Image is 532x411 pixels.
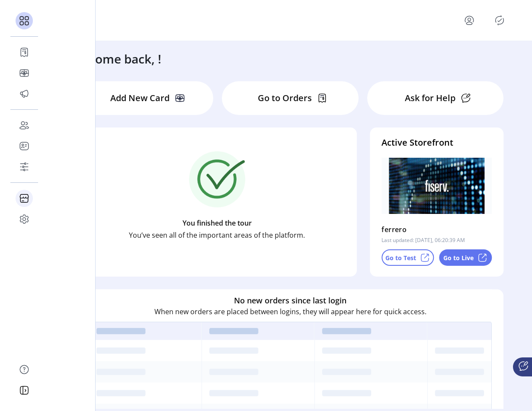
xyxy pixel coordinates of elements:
p: Last updated: [DATE], 06:20:39 AM [381,236,465,244]
button: Publisher Panel [493,13,506,27]
p: Go to Orders [258,92,312,105]
p: You finished the tour [183,218,252,228]
p: Add New Card [110,92,170,105]
p: When new orders are placed between logins, they will appear here for quick access. [154,306,426,317]
p: You’ve seen all of the important areas of the platform. [129,230,305,240]
p: Go to Live [443,253,474,262]
h4: Active Storefront [381,136,492,149]
p: Go to Test [385,253,416,262]
p: Ask for Help [405,92,455,105]
button: menu [462,13,476,27]
p: ferrero [381,223,407,236]
h3: Welcome back, ! [67,50,161,68]
h6: No new orders since last login [234,295,346,306]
